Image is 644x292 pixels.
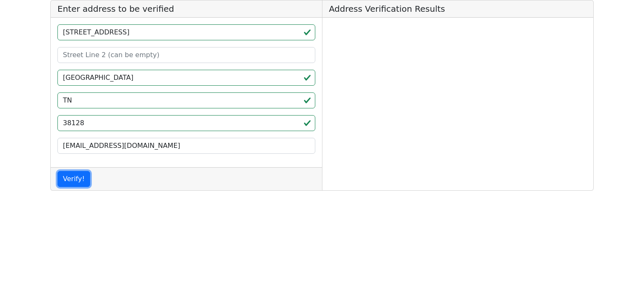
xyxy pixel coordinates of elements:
h5: Enter address to be verified [51,0,322,18]
input: ZIP code 5 or 5+4 [57,115,315,131]
button: Verify! [57,171,90,187]
input: City [57,70,315,86]
input: Street Line 1 [57,24,315,40]
input: Your Email [57,138,315,154]
h5: Address Verification Results [322,0,594,18]
input: 2-Letter State [57,92,315,108]
input: Street Line 2 (can be empty) [57,47,315,63]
